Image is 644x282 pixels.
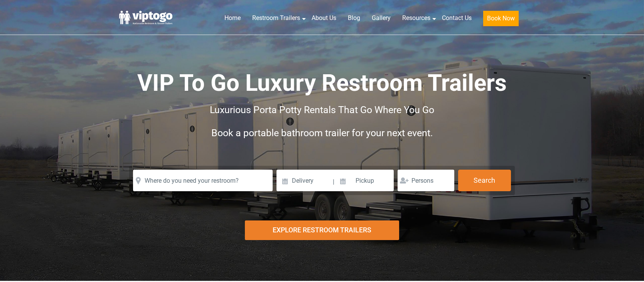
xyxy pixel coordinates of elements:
[396,10,436,27] a: Resources
[211,127,433,138] span: Book a portable bathroom trailer for your next event.
[436,10,477,27] a: Contact Us
[210,104,434,115] span: Luxurious Porta Potty Rentals That Go Where You Go
[306,10,342,27] a: About Us
[366,10,396,27] a: Gallery
[335,170,394,191] input: Pickup
[219,10,246,27] a: Home
[398,170,454,191] input: Persons
[483,11,519,26] button: Book Now
[137,69,507,97] span: VIP To Go Luxury Restroom Trailers
[276,170,332,191] input: Delivery
[133,170,273,191] input: Where do you need your restroom?
[246,10,306,27] a: Restroom Trailers
[458,170,511,191] button: Search
[245,220,400,240] div: Explore Restroom Trailers
[333,170,334,194] span: |
[477,10,524,31] a: Book Now
[342,10,366,27] a: Blog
